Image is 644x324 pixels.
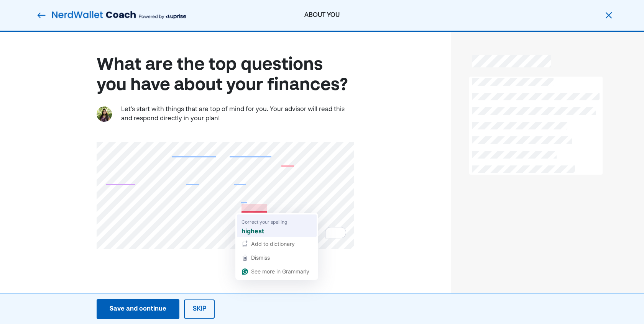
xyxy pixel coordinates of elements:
[110,304,166,314] div: Save and continue
[97,299,179,319] button: Save and continue
[121,105,354,123] div: Let's start with things that are top of mind for you. Your advisor will read this and respond dir...
[226,11,418,20] div: ABOUT YOU
[97,55,354,96] div: What are the top questions you have about your finances?
[184,299,215,319] button: Skip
